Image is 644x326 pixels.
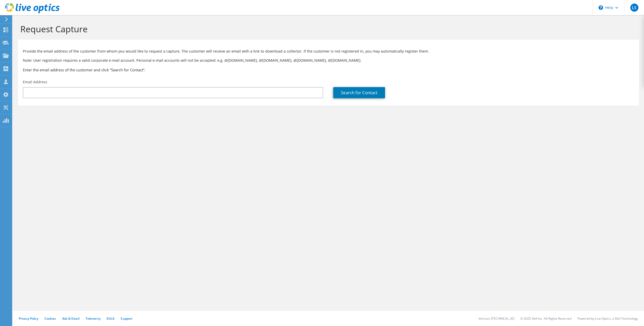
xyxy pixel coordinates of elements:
[23,48,634,54] p: Provide the email address of the customer from whom you would like to request a capture. The cust...
[44,316,56,321] a: Cookies
[630,4,638,12] span: LS
[577,316,638,321] li: Powered by Live Optics, a Dell Technology
[23,79,47,85] label: Email Address
[86,316,101,321] a: Telemetry
[107,316,114,321] a: EULA
[333,87,385,98] a: Search for Contact
[23,58,634,63] p: Note: User registration requires a valid corporate e-mail account. Personal e-mail accounts will ...
[478,316,514,321] li: Version: [TECHNICAL_ID]
[599,5,603,10] svg: \n
[520,316,571,321] li: © 2025 Dell Inc. All Rights Reserved
[20,24,634,34] h1: Request Capture
[23,67,634,73] h3: Enter the email address of the customer and click “Search for Contact”.
[19,316,38,321] a: Privacy Policy
[121,316,133,321] a: Support
[62,316,79,321] a: Ads & Email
